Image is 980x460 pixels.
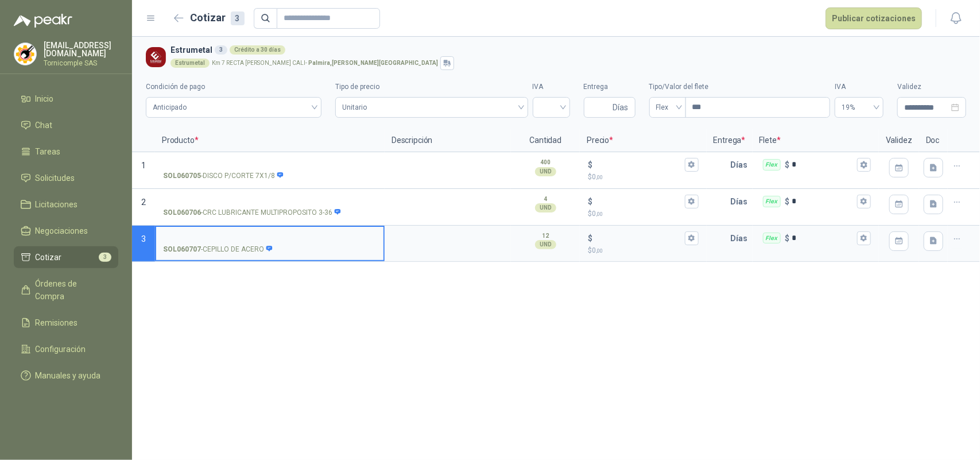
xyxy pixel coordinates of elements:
[649,82,830,92] label: Tipo/Valor del flete
[36,316,78,329] span: Remisiones
[36,277,107,303] span: Órdenes de Compra
[835,82,884,92] label: IVA
[685,158,699,172] button: $$0,00
[595,160,682,169] input: $$0,00
[857,158,871,172] button: Flex $
[14,246,118,268] a: Cotizar3
[230,45,285,55] div: Crédito a 30 días
[588,245,698,256] p: $
[656,99,679,116] span: Flex
[141,234,146,243] span: 3
[163,207,201,218] strong: SOL060706
[163,234,377,243] input: SOL060707-CEPILLO DE ACERO
[212,60,438,66] p: Km 7 RECTA [PERSON_NAME] CALI -
[731,153,753,176] p: Días
[231,11,245,25] div: 3
[588,232,592,245] p: $
[584,82,636,92] label: Entrega
[14,273,118,307] a: Órdenes de Compra
[36,172,75,184] span: Solicitudes
[533,82,570,92] label: IVA
[141,198,146,207] span: 2
[596,211,603,217] span: ,00
[36,251,62,264] span: Cotizar
[14,114,118,136] a: Chat
[14,194,118,215] a: Licitaciones
[792,197,855,206] input: Flex $
[44,60,118,67] p: Tornicomple SAS
[385,129,511,152] p: Descripción
[535,167,556,176] div: UND
[826,7,922,29] button: Publicar cotizaciones
[36,343,86,355] span: Configuración
[535,203,556,212] div: UND
[14,43,36,65] img: Company Logo
[857,195,871,208] button: Flex $
[540,158,551,167] p: 400
[342,99,521,116] span: Unitario
[685,195,699,208] button: $$0,00
[141,161,146,170] span: 1
[36,369,101,382] span: Manuales y ayuda
[163,207,342,218] p: - CRC LUBRICANTE MULTIPROPOSITO 3-36
[146,47,166,67] img: Company Logo
[785,232,790,245] p: $
[171,59,210,68] div: Estrumetal
[511,129,580,152] p: Cantidad
[588,159,592,171] p: $
[785,195,790,208] p: $
[14,365,118,386] a: Manuales y ayuda
[14,88,118,110] a: Inicio
[36,225,88,237] span: Negociaciones
[163,161,377,169] input: SOL060705-DISCO P/CORTE 7X1/8
[588,172,698,183] p: $
[163,171,284,181] p: - DISCO P/CORTE 7X1/8
[613,98,629,117] span: Días
[335,82,528,92] label: Tipo de precio
[763,196,781,207] div: Flex
[707,129,753,152] p: Entrega
[753,129,879,152] p: Flete
[14,14,72,28] img: Logo peakr
[14,312,118,334] a: Remisiones
[857,231,871,245] button: Flex $
[153,99,315,116] span: Anticipado
[592,246,603,254] span: 0
[36,92,54,105] span: Inicio
[163,198,377,206] input: SOL060706-CRC LUBRICANTE MULTIPROPOSITO 3-36
[731,227,753,250] p: Días
[879,129,919,152] p: Validez
[792,234,855,242] input: Flex $
[36,145,61,158] span: Tareas
[163,171,201,181] strong: SOL060705
[14,220,118,242] a: Negociaciones
[163,244,201,255] strong: SOL060707
[14,338,118,360] a: Configuración
[596,174,603,180] span: ,00
[792,160,855,169] input: Flex $
[542,231,549,241] p: 12
[580,129,706,152] p: Precio
[535,240,556,249] div: UND
[99,253,111,262] span: 3
[592,210,603,218] span: 0
[897,82,966,92] label: Validez
[763,233,781,244] div: Flex
[544,195,547,204] p: 4
[14,141,118,163] a: Tareas
[842,99,877,116] span: 19%
[191,10,245,26] h2: Cotizar
[588,208,698,219] p: $
[36,198,78,211] span: Licitaciones
[163,244,273,255] p: - CEPILLO DE ACERO
[731,190,753,213] p: Días
[171,44,962,56] h3: Estrumetal
[36,119,53,132] span: Chat
[588,195,592,208] p: $
[44,41,118,57] p: [EMAIL_ADDRESS][DOMAIN_NAME]
[146,82,321,92] label: Condición de pago
[14,167,118,189] a: Solicitudes
[763,159,781,171] div: Flex
[215,45,227,55] div: 3
[596,248,603,254] span: ,00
